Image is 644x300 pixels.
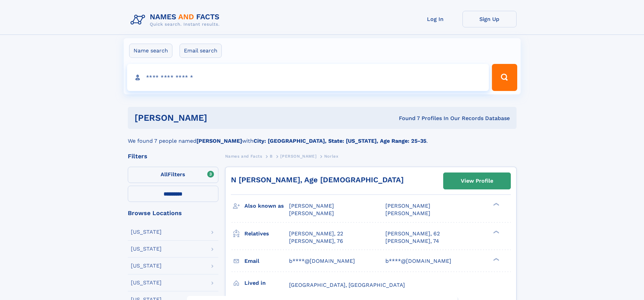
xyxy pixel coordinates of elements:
div: ❯ [492,257,500,261]
span: Norlex [324,154,339,159]
div: We found 7 people named with . [128,129,517,145]
a: [PERSON_NAME], 76 [289,237,343,245]
div: [US_STATE] [131,229,162,235]
div: [US_STATE] [131,263,162,269]
a: Sign Up [462,11,517,27]
div: Filters [128,153,218,159]
a: Names and Facts [225,152,262,160]
div: ❯ [492,202,500,207]
a: N [PERSON_NAME], Age [DEMOGRAPHIC_DATA] [231,176,404,184]
span: [GEOGRAPHIC_DATA], [GEOGRAPHIC_DATA] [289,282,405,288]
span: [PERSON_NAME] [280,154,316,159]
span: All [161,171,168,178]
a: [PERSON_NAME], 74 [385,237,439,245]
label: Filters [128,167,218,183]
h3: Relatives [244,228,289,239]
a: B [270,152,273,160]
div: [US_STATE] [131,280,162,285]
span: [PERSON_NAME] [289,210,334,216]
b: [PERSON_NAME] [196,138,242,144]
img: Logo Names and Facts [128,11,225,29]
a: Log In [408,11,462,27]
h3: Also known as [244,200,289,212]
h3: Email [244,255,289,267]
div: [US_STATE] [131,246,162,252]
div: Found 7 Profiles In Our Records Database [303,115,510,122]
b: City: [GEOGRAPHIC_DATA], State: [US_STATE], Age Range: 25-35 [254,138,426,144]
div: ❯ [492,230,500,234]
label: Name search [129,44,172,58]
label: Email search [180,44,222,58]
div: View Profile [461,173,493,189]
input: search input [127,64,489,91]
h3: Lived in [244,277,289,289]
a: [PERSON_NAME] [280,152,316,160]
span: [PERSON_NAME] [385,210,430,216]
span: B [270,154,273,159]
button: Search Button [492,64,517,91]
span: [PERSON_NAME] [289,203,334,209]
a: [PERSON_NAME], 22 [289,230,343,237]
span: [PERSON_NAME] [385,203,430,209]
a: View Profile [444,173,510,189]
div: Browse Locations [128,210,218,216]
a: [PERSON_NAME], 62 [385,230,440,237]
h1: [PERSON_NAME] [135,114,303,122]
